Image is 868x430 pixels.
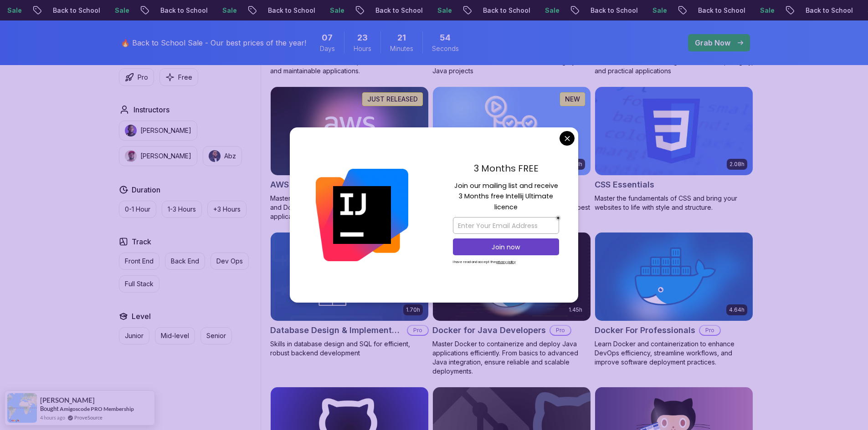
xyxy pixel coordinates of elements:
[770,6,832,15] p: Back to School
[162,201,202,218] button: 1-3 Hours
[159,68,198,86] button: Free
[402,6,431,15] p: Sale
[178,73,192,82] p: Free
[134,104,169,115] h2: Instructors
[216,257,243,266] p: Dev Ops
[340,6,402,15] p: Back to School
[125,125,137,137] img: instructor img
[165,253,205,270] button: Back End
[119,68,154,86] button: Pro
[125,331,144,340] p: Junior
[729,306,745,314] p: 4.64h
[270,194,429,221] p: Master AWS services like EC2, RDS, VPC, Route 53, and Docker to deploy and manage scalable cloud ...
[213,205,241,214] p: +3 Hours
[433,87,591,175] img: CI/CD with GitHub Actions card
[200,327,232,344] button: Senior
[40,396,95,404] span: [PERSON_NAME]
[432,57,591,76] p: Learn how to use Maven to build and manage your Java projects
[224,152,236,161] p: Abz
[125,6,187,15] p: Back to School
[74,414,103,421] a: ProveSource
[595,86,753,212] a: CSS Essentials card2.08hCSS EssentialsMaster the fundamentals of CSS and bring your websites to l...
[7,393,37,423] img: provesource social proof notification image
[119,327,149,344] button: Junior
[832,6,861,15] p: Sale
[132,311,151,322] h2: Level
[232,6,294,15] p: Back to School
[209,150,221,162] img: instructor img
[432,324,546,337] h2: Docker for Java Developers
[322,31,333,44] span: 7 Days
[211,253,249,270] button: Dev Ops
[617,6,646,15] p: Sale
[550,326,570,335] p: Pro
[119,201,156,218] button: 0-1 Hour
[695,37,730,48] p: Grab Now
[206,331,226,340] p: Senior
[121,37,306,48] p: 🔥 Back to School Sale - Our best prices of the year!
[354,44,371,53] span: Hours
[569,306,582,314] p: 1.45h
[447,6,509,15] p: Back to School
[595,87,753,175] img: CSS Essentials card
[138,73,148,82] p: Pro
[140,126,191,135] p: [PERSON_NAME]
[271,233,428,321] img: Database Design & Implementation card
[595,339,753,367] p: Learn Docker and containerization to enhance DevOps efficiency, streamline workflows, and improve...
[595,232,753,367] a: Docker For Professionals card4.64hDocker For ProfessionalsProLearn Docker and containerization to...
[155,327,195,344] button: Mid-level
[168,205,196,214] p: 1-3 Hours
[595,194,753,212] p: Master the fundamentals of CSS and bring your websites to life with style and structure.
[171,257,199,266] p: Back End
[79,6,108,15] p: Sale
[60,405,134,412] a: Amigoscode PRO Membership
[119,275,159,293] button: Full Stack
[125,257,154,266] p: Front End
[270,86,429,221] a: AWS for Developers card2.73hJUST RELEASEDAWS for DevelopersProMaster AWS services like EC2, RDS, ...
[270,339,429,358] p: Skills in database design and SQL for efficient, robust backend development
[187,6,216,15] p: Sale
[432,339,591,376] p: Master Docker to containerize and deploy Java applications efficiently. From basics to advanced J...
[125,150,137,162] img: instructor img
[40,405,59,412] span: Bought
[125,279,154,288] p: Full Stack
[406,306,420,314] p: 1.70h
[270,324,403,337] h2: Database Design & Implementation
[595,233,753,321] img: Docker For Professionals card
[663,6,724,15] p: Back to School
[397,31,406,44] span: 21 Minutes
[432,44,459,53] span: Seconds
[40,414,65,421] span: 4 hours ago
[408,326,428,335] p: Pro
[270,178,351,191] h2: AWS for Developers
[161,331,189,340] p: Mid-level
[132,236,151,247] h2: Track
[565,95,580,104] p: NEW
[17,6,79,15] p: Back to School
[270,57,429,76] p: Learn advanced Java concepts to build scalable and maintainable applications.
[390,44,413,53] span: Minutes
[440,31,451,44] span: 54 Seconds
[140,152,191,161] p: [PERSON_NAME]
[207,201,247,218] button: +3 Hours
[119,121,197,141] button: instructor img[PERSON_NAME]
[294,6,324,15] p: Sale
[270,232,429,358] a: Database Design & Implementation card1.70hNEWDatabase Design & ImplementationProSkills in databas...
[724,6,754,15] p: Sale
[509,6,539,15] p: Sale
[271,87,428,175] img: AWS for Developers card
[432,86,591,221] a: CI/CD with GitHub Actions card2.63hNEWCI/CD with GitHub ActionsProMaster CI/CD pipelines with Git...
[119,146,197,166] button: instructor img[PERSON_NAME]
[729,161,745,168] p: 2.08h
[432,232,591,376] a: Docker for Java Developers card1.45hDocker for Java DevelopersProMaster Docker to containerize an...
[367,95,418,104] p: JUST RELEASED
[119,253,159,270] button: Front End
[700,326,720,335] p: Pro
[320,44,335,53] span: Days
[595,324,695,337] h2: Docker For Professionals
[595,178,654,191] h2: CSS Essentials
[357,31,368,44] span: 23 Hours
[595,57,753,76] p: Advanced database management with SQL, integrity, and practical applications
[203,146,242,166] button: instructor imgAbz
[125,205,150,214] p: 0-1 Hour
